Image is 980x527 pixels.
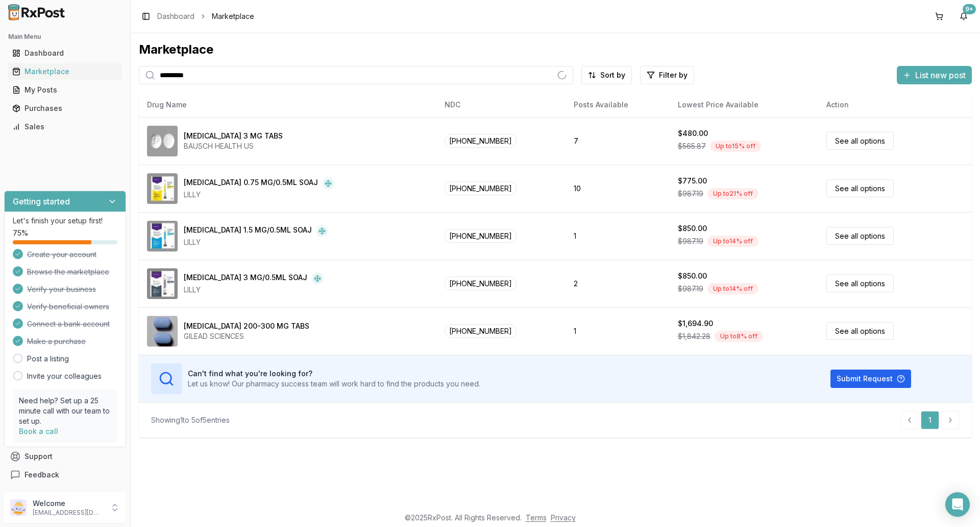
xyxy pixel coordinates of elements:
span: $1,842.28 [678,331,710,341]
img: RxPost Logo [4,4,69,20]
div: [MEDICAL_DATA] 3 MG TABS [184,131,283,141]
div: Up to 14 % off [707,236,758,247]
p: Welcome [33,498,104,509]
span: List new post [915,69,966,81]
div: My Posts [12,85,118,95]
a: 1 [921,411,939,429]
button: Sales [4,119,126,135]
div: $480.00 [678,128,708,139]
div: BAUSCH HEALTH US [184,141,283,151]
a: List new post [897,71,972,81]
button: Marketplace [4,63,126,80]
div: Marketplace [12,66,118,77]
th: Posts Available [566,93,669,117]
div: Purchases [12,103,118,113]
a: See all options [826,322,894,340]
img: Trulance 3 MG TABS [147,126,178,156]
th: Drug Name [139,93,436,117]
div: $775.00 [678,176,707,186]
div: [MEDICAL_DATA] 200-300 MG TABS [184,321,309,331]
td: 7 [566,117,669,165]
span: [PHONE_NUMBER] [445,134,517,148]
img: Trulicity 0.75 MG/0.5ML SOAJ [147,173,178,204]
a: Post a listing [27,354,69,364]
div: LILLY [184,285,324,295]
span: Feedback [24,470,59,480]
div: GILEAD SCIENCES [184,331,309,341]
button: Support [4,447,126,466]
div: Up to 8 % off [715,331,763,342]
p: Need help? Set up a 25 minute call with our team to set up. [19,396,111,426]
a: Marketplace [8,62,122,81]
span: Browse the marketplace [27,267,109,277]
div: $850.00 [678,223,707,234]
span: [PHONE_NUMBER] [445,229,517,243]
div: Showing 1 to 5 of 5 entries [151,415,230,425]
h3: Getting started [13,195,70,208]
p: Let's finish your setup first! [13,216,117,226]
div: [MEDICAL_DATA] 3 MG/0.5ML SOAJ [184,272,307,285]
p: [EMAIL_ADDRESS][DOMAIN_NAME] [33,509,104,517]
td: 2 [566,260,669,307]
p: Let us know! Our pharmacy success team will work hard to find the products you need. [188,379,480,389]
a: Dashboard [157,11,194,21]
span: [PHONE_NUMBER] [445,181,517,195]
div: $1,694.90 [678,318,713,329]
div: LILLY [184,190,334,200]
a: Privacy [551,513,576,522]
span: Make a purchase [27,336,86,347]
a: See all options [826,179,894,197]
a: Dashboard [8,44,122,62]
nav: breadcrumb [157,11,254,21]
button: Purchases [4,100,126,117]
span: $565.87 [678,141,706,151]
div: [MEDICAL_DATA] 0.75 MG/0.5ML SOAJ [184,177,318,190]
th: Action [818,93,972,117]
span: $987.19 [678,284,703,294]
span: Create your account [27,249,96,260]
a: Book a call [19,427,58,436]
div: Up to 14 % off [707,283,758,294]
a: See all options [826,227,894,245]
span: Verify beneficial owners [27,302,109,312]
img: User avatar [10,499,27,516]
div: [MEDICAL_DATA] 1.5 MG/0.5ML SOAJ [184,225,312,237]
a: My Posts [8,81,122,99]
td: 10 [566,165,669,212]
td: 1 [566,212,669,260]
button: Dashboard [4,45,126,61]
img: Trulicity 1.5 MG/0.5ML SOAJ [147,221,178,251]
div: Sales [12,122,118,132]
img: Truvada 200-300 MG TABS [147,316,178,347]
span: Filter by [659,70,688,80]
button: List new post [897,66,972,84]
a: Terms [526,513,547,522]
span: Marketplace [212,11,254,21]
a: Purchases [8,99,122,118]
a: Invite your colleagues [27,371,102,381]
button: Submit Request [830,370,911,388]
div: $850.00 [678,271,707,281]
button: Feedback [4,466,126,484]
button: 9+ [955,8,972,25]
nav: pagination [900,411,960,429]
span: Verify your business [27,284,96,294]
h3: Can't find what you're looking for? [188,369,480,379]
div: Up to 15 % off [710,141,761,152]
span: Connect a bank account [27,319,110,329]
th: NDC [436,93,566,117]
td: 1 [566,307,669,355]
button: Filter by [640,66,694,84]
a: Sales [8,118,122,136]
div: 9+ [963,4,976,14]
span: $987.19 [678,236,703,246]
span: Sort by [600,70,625,80]
button: Sort by [581,66,632,84]
span: [PHONE_NUMBER] [445,324,517,338]
div: Dashboard [12,48,118,58]
span: $987.19 [678,189,703,199]
a: See all options [826,132,894,150]
div: Up to 21 % off [707,188,758,199]
div: Open Intercom Messenger [945,492,970,517]
div: Marketplace [139,41,972,58]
